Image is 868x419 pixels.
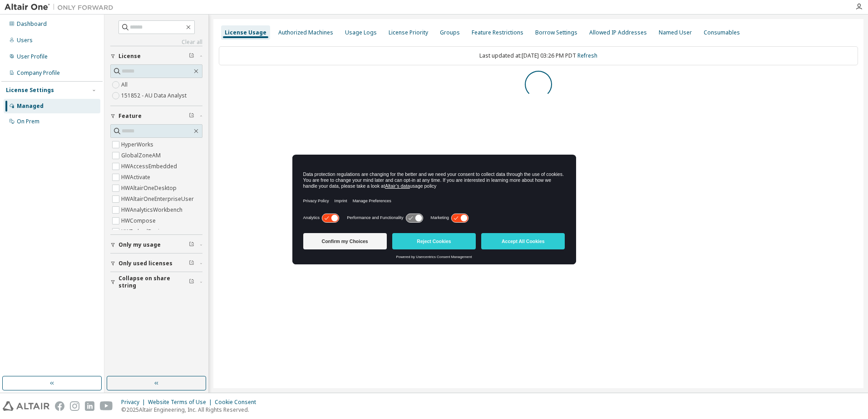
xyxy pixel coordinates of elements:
[121,172,152,183] label: HWActivate
[55,401,64,411] img: facebook.svg
[17,102,44,110] div: Managed
[118,275,189,289] span: Collapse on share string
[70,401,79,411] img: instagram.svg
[5,3,118,12] img: Altair One
[577,52,597,59] a: Refresh
[389,29,428,36] div: License Priority
[118,260,173,267] span: Only used licenses
[121,205,184,215] label: HWAnalyticsWorkbench
[189,53,194,60] span: Clear filter
[189,112,194,120] span: Clear filter
[17,37,33,44] div: Users
[219,46,858,65] div: Last updated at: [DATE] 03:26 PM PDT
[121,79,129,90] label: All
[6,87,54,94] div: License Settings
[121,194,196,205] label: HWAltairOneEnterpriseUser
[17,53,48,60] div: User Profile
[121,161,179,172] label: HWAccessEmbedded
[3,401,49,411] img: altair_logo.svg
[85,401,94,411] img: linkedin.svg
[121,139,155,150] label: HyperWorks
[118,241,161,248] span: Only my usage
[121,90,188,101] label: 151852 - AU Data Analyst
[110,235,202,255] button: Only my usage
[17,69,60,77] div: Company Profile
[121,406,261,414] p: © 2025 Altair Engineering, Inc. All Rights Reserved.
[100,401,113,411] img: youtube.svg
[110,46,202,66] button: License
[148,399,215,406] div: Website Terms of Use
[278,29,333,36] div: Authorized Machines
[110,253,202,273] button: Only used licenses
[17,20,47,28] div: Dashboard
[472,29,523,36] div: Feature Restrictions
[121,150,163,161] label: GlobalZoneAM
[121,215,158,226] label: HWCompose
[659,29,692,36] div: Named User
[110,39,202,46] a: Clear all
[118,112,142,120] span: Feature
[215,399,261,406] div: Cookie Consent
[17,118,39,125] div: On Prem
[189,260,194,267] span: Clear filter
[121,226,164,237] label: HWEmbedBasic
[589,29,647,36] div: Allowed IP Addresses
[110,106,202,126] button: Feature
[704,29,740,36] div: Consumables
[440,29,460,36] div: Groups
[345,29,377,36] div: Usage Logs
[189,278,194,286] span: Clear filter
[225,29,266,36] div: License Usage
[121,399,148,406] div: Privacy
[118,53,141,60] span: License
[110,272,202,292] button: Collapse on share string
[121,183,178,194] label: HWAltairOneDesktop
[535,29,577,36] div: Borrow Settings
[189,241,194,248] span: Clear filter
